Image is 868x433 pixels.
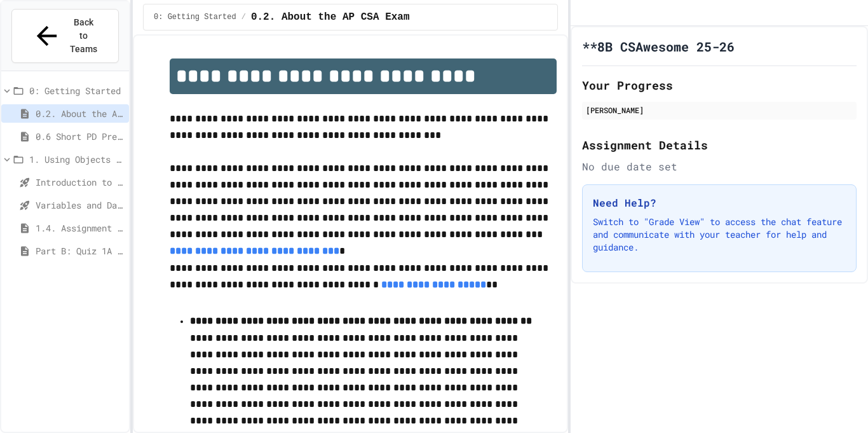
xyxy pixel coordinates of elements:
span: Part B: Quiz 1A 1.1-1.4 [36,244,124,258]
h2: Your Progress [582,76,857,94]
p: Switch to "Grade View" to access the chat feature and communicate with your teacher for help and ... [593,216,846,254]
h3: Need Help? [593,195,846,210]
span: Back to Teams [69,16,99,56]
span: 1. Using Objects and Methods [29,153,124,166]
span: 0: Getting Started [29,84,124,97]
span: / [241,12,246,22]
button: Back to Teams [11,9,119,63]
h1: **8B CSAwesome 25-26 [582,38,735,55]
span: 0.2. About the AP CSA Exam [36,107,124,120]
span: 0.6 Short PD Pretest [36,130,124,143]
div: No due date set [582,159,857,174]
span: Introduction to Algorithms, Programming, and Compilers [36,175,124,189]
div: [PERSON_NAME] [586,104,853,116]
span: 0.2. About the AP CSA Exam [251,10,410,25]
h2: Assignment Details [582,136,857,154]
span: 1.4. Assignment and Input [36,221,124,235]
span: 0: Getting Started [154,12,236,22]
span: Variables and Data Types - Quiz [36,198,124,212]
